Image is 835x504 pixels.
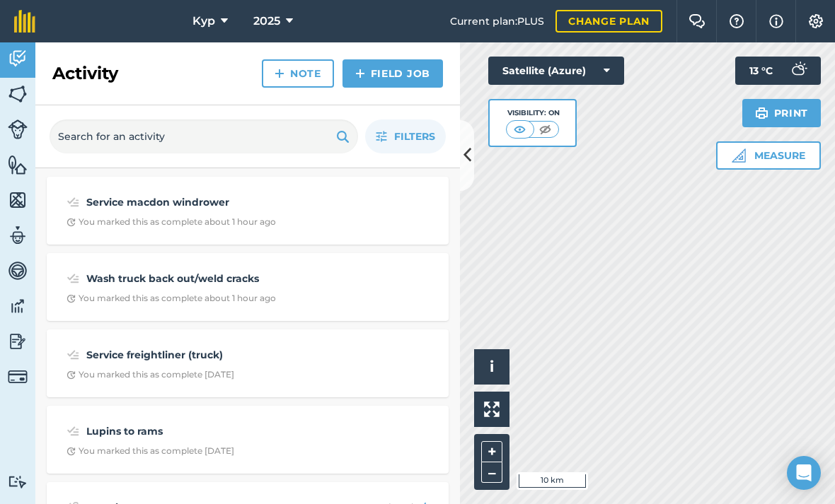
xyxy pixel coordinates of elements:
[481,462,502,483] button: –
[716,141,821,170] button: Measure
[86,423,311,439] strong: Lupins to rams
[192,13,215,30] span: Kyp
[807,14,824,28] img: A cog icon
[536,122,554,136] img: svg+xml;base64,PHN2ZyB4bWxucz0iaHR0cDovL3d3dy53My5vcmcvMjAwMC9zdmciIHdpZHRoPSI1MCIgaGVpZ2h0PSI0MC...
[8,331,28,352] img: svg+xml;base64,PD94bWwgdmVyc2lvbj0iMS4wIiBlbmNvZGluZz0idXRmLTgiPz4KPCEtLSBHZW5lcmF0b3I6IEFkb2JlIE...
[86,194,311,210] strong: Service macdon windrower
[8,260,28,281] img: svg+xml;base64,PD94bWwgdmVyc2lvbj0iMS4wIiBlbmNvZGluZz0idXRmLTgiPz4KPCEtLSBHZW5lcmF0b3I6IEFkb2JlIE...
[67,370,76,380] img: Clock with arrow pointing clockwise
[8,475,28,488] img: svg+xml;base64,PD94bWwgdmVyc2lvbj0iMS4wIiBlbmNvZGluZz0idXRmLTgiPz4KPCEtLSBHZW5lcmF0b3I6IEFkb2JlIE...
[336,128,350,145] img: svg+xml;base64,PHN2ZyB4bWxucz0iaHR0cDovL3d3dy53My5vcmcvMjAwMC9zdmciIHdpZHRoPSIxOSIgaGVpZ2h0PSIyNC...
[555,10,662,33] a: Change plan
[8,119,28,139] img: svg+xml;base64,PD94bWwgdmVyc2lvbj0iMS4wIiBlbmNvZGluZz0idXRmLTgiPz4KPCEtLSBHZW5lcmF0b3I6IEFkb2JlIE...
[67,369,234,380] div: You marked this as complete [DATE]
[784,57,812,85] img: svg+xml;base64,PD94bWwgdmVyc2lvbj0iMS4wIiBlbmNvZGluZz0idXRmLTgiPz4KPCEtLSBHZW5lcmF0b3I6IEFkb2JlIE...
[755,105,768,122] img: svg+xml;base64,PHN2ZyB4bWxucz0iaHR0cDovL3d3dy53My5vcmcvMjAwMC9zdmciIHdpZHRoPSIxOSIgaGVpZ2h0PSIyNC...
[8,367,28,387] img: svg+xml;base64,PD94bWwgdmVyc2lvbj0iMS4wIiBlbmNvZGluZz0idXRmLTgiPz4KPCEtLSBHZW5lcmF0b3I6IEFkb2JlIE...
[55,185,440,236] a: Service macdon windrowerClock with arrow pointing clockwiseYou marked this as complete about 1 ho...
[67,423,80,440] img: svg+xml;base64,PD94bWwgdmVyc2lvbj0iMS4wIiBlbmNvZGluZz0idXRmLTgiPz4KPCEtLSBHZW5lcmF0b3I6IEFkb2JlIE...
[55,414,440,465] a: Lupins to ramsClock with arrow pointing clockwiseYou marked this as complete [DATE]
[689,14,706,28] img: Two speech bubbles overlapping with the left bubble in the forefront
[365,119,446,153] button: Filters
[8,154,28,175] img: svg+xml;base64,PHN2ZyB4bWxucz0iaHR0cDovL3d3dy53My5vcmcvMjAwMC9zdmciIHdpZHRoPSI1NiIgaGVpZ2h0PSI2MC...
[8,48,28,69] img: svg+xml;base64,PD94bWwgdmVyc2lvbj0iMS4wIiBlbmNvZGluZz0idXRmLTgiPz4KPCEtLSBHZW5lcmF0b3I6IEFkb2JlIE...
[481,441,502,462] button: +
[735,57,821,85] button: 13 °C
[787,456,821,490] div: Open Intercom Messenger
[355,65,365,82] img: svg+xml;base64,PHN2ZyB4bWxucz0iaHR0cDovL3d3dy53My5vcmcvMjAwMC9zdmciIHdpZHRoPSIxNCIgaGVpZ2h0PSIyNC...
[342,59,443,88] a: Field Job
[769,13,783,30] img: svg+xml;base64,PHN2ZyB4bWxucz0iaHR0cDovL3d3dy53My5vcmcvMjAwMC9zdmciIHdpZHRoPSIxNyIgaGVpZ2h0PSIxNy...
[484,402,500,417] img: Four arrows, one pointing top left, one top right, one bottom right and the last bottom left
[8,83,28,105] img: svg+xml;base64,PHN2ZyB4bWxucz0iaHR0cDovL3d3dy53My5vcmcvMjAwMC9zdmciIHdpZHRoPSI1NiIgaGVpZ2h0PSI2MC...
[67,346,80,363] img: svg+xml;base64,PD94bWwgdmVyc2lvbj0iMS4wIiBlbmNvZGluZz0idXRmLTgiPz4KPCEtLSBHZW5lcmF0b3I6IEFkb2JlIE...
[394,129,435,144] span: Filters
[55,338,440,389] a: Service freightliner (truck)Clock with arrow pointing clockwiseYou marked this as complete [DATE]
[67,194,80,211] img: svg+xml;base64,PD94bWwgdmVyc2lvbj0iMS4wIiBlbmNvZGluZz0idXRmLTgiPz4KPCEtLSBHZW5lcmF0b3I6IEFkb2JlIE...
[67,294,76,303] img: Clock with arrow pointing clockwise
[67,218,76,227] img: Clock with arrow pointing clockwise
[86,347,311,363] strong: Service freightliner (truck)
[67,447,76,456] img: Clock with arrow pointing clockwise
[14,10,35,33] img: fieldmargin Logo
[67,216,276,228] div: You marked this as complete about 1 hour ago
[488,57,624,85] button: Satellite (Azure)
[8,295,28,317] img: svg+xml;base64,PD94bWwgdmVyc2lvbj0iMS4wIiBlbmNvZGluZz0idXRmLTgiPz4KPCEtLSBHZW5lcmF0b3I6IEFkb2JlIE...
[50,119,358,153] input: Search for an activity
[67,445,234,457] div: You marked this as complete [DATE]
[511,122,529,136] img: svg+xml;base64,PHN2ZyB4bWxucz0iaHR0cDovL3d3dy53My5vcmcvMjAwMC9zdmciIHdpZHRoPSI1MCIgaGVpZ2h0PSI0MC...
[749,57,773,85] span: 13 ° C
[67,270,80,287] img: svg+xml;base64,PD94bWwgdmVyc2lvbj0iMS4wIiBlbmNvZGluZz0idXRmLTgiPz4KPCEtLSBHZW5lcmF0b3I6IEFkb2JlIE...
[8,189,28,211] img: svg+xml;base64,PHN2ZyB4bWxucz0iaHR0cDovL3d3dy53My5vcmcvMjAwMC9zdmciIHdpZHRoPSI1NiIgaGVpZ2h0PSI2MC...
[8,225,28,246] img: svg+xml;base64,PD94bWwgdmVyc2lvbj0iMS4wIiBlbmNvZGluZz0idXRmLTgiPz4KPCEtLSBHZW5lcmF0b3I6IEFkb2JlIE...
[506,107,560,119] div: Visibility: On
[732,148,746,163] img: Ruler icon
[253,13,280,30] span: 2025
[742,99,822,127] button: Print
[52,62,118,85] h2: Activity
[450,13,544,29] span: Current plan : PLUS
[275,65,284,82] img: svg+xml;base64,PHN2ZyB4bWxucz0iaHR0cDovL3d3dy53My5vcmcvMjAwMC9zdmciIHdpZHRoPSIxNCIgaGVpZ2h0PSIyNC...
[86,271,311,286] strong: Wash truck back out/weld cracks
[67,293,276,304] div: You marked this as complete about 1 hour ago
[55,262,440,312] a: Wash truck back out/weld cracksClock with arrow pointing clockwiseYou marked this as complete abo...
[474,349,509,385] button: i
[262,59,334,88] a: Note
[728,14,745,28] img: A question mark icon
[490,358,494,375] span: i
